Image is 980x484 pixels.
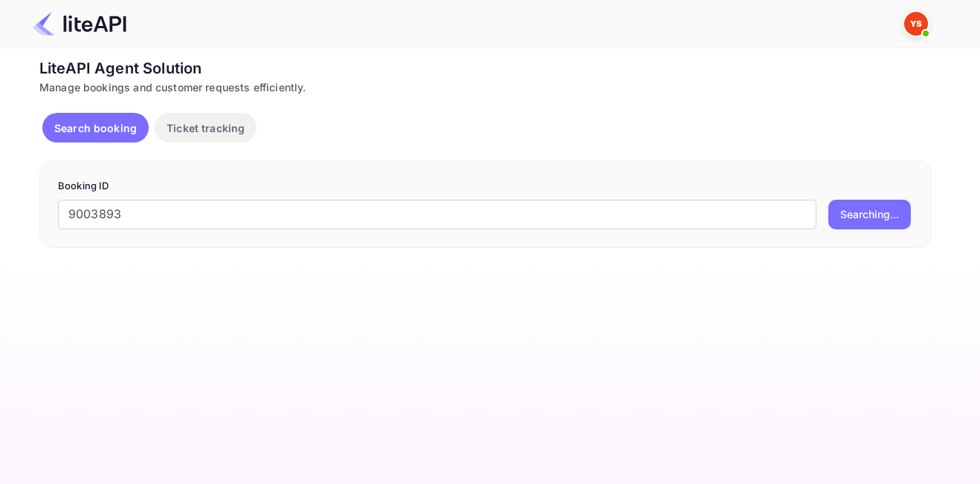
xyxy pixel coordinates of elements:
[58,179,913,194] p: Booking ID
[33,12,126,36] img: LiteAPI Logo
[828,200,911,229] button: Searching...
[39,57,932,79] div: LiteAPI Agent Solution
[167,120,245,136] p: Ticket tracking
[58,200,816,229] input: Enter Booking ID (e.g., 63782194)
[39,79,932,95] div: Manage bookings and customer requests efficiently.
[904,12,928,36] img: Yandex Support
[54,120,137,136] p: Search booking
